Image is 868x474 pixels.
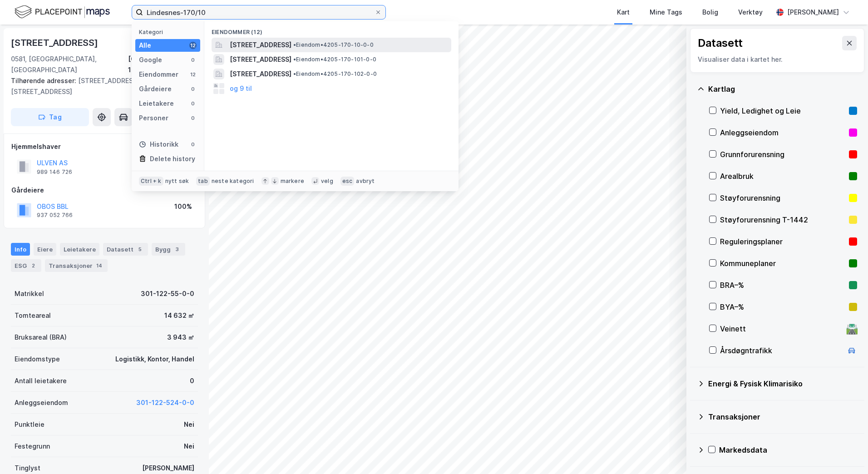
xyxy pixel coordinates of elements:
img: logo.f888ab2527a4732fd821a326f86c7f29.svg [15,4,110,20]
div: Bygg [152,243,185,256]
div: Anleggseiendom [720,127,845,138]
div: 🛣️ [846,323,858,335]
div: Arealbruk [720,171,845,182]
div: Matrikkel [15,288,44,299]
div: Kommuneplaner [720,258,845,269]
div: Transaksjoner [45,259,108,272]
div: 12 [189,42,197,49]
div: Støyforurensning [720,193,845,203]
div: 301-122-55-0-0 [141,288,194,299]
div: Veinett [720,323,843,334]
div: Kategori [139,29,200,35]
div: Tinglyst [15,463,40,474]
div: 3 943 ㎡ [167,332,194,343]
div: Punktleie [15,419,44,430]
div: 0581, [GEOGRAPHIC_DATA], [GEOGRAPHIC_DATA] [11,54,128,75]
div: Kartlag [708,84,857,94]
div: [PERSON_NAME] [787,7,839,18]
div: Transaksjoner [708,411,857,422]
div: Historikk [139,139,178,150]
div: Nei [184,419,194,430]
div: 989 146 726 [37,168,72,176]
div: Yield, Ledighet og Leie [720,105,845,116]
div: Gårdeiere [139,84,172,94]
div: 0 [189,141,197,148]
div: [GEOGRAPHIC_DATA], 122/55 [128,54,198,75]
div: Alle [139,40,151,51]
div: Bolig [702,7,718,18]
span: Eiendom • 4205-170-101-0-0 [293,56,376,63]
div: Datasett [698,36,743,50]
input: Søk på adresse, matrikkel, gårdeiere, leietakere eller personer [143,5,375,19]
div: Antall leietakere [15,375,67,386]
div: avbryt [356,178,375,185]
div: Personer [139,113,168,123]
div: Festegrunn [15,441,50,452]
div: Grunnforurensning [720,149,845,160]
div: Eiendommer [139,69,178,80]
div: Leietakere [60,243,99,256]
div: Hjemmelshaver [11,141,197,152]
span: • [293,41,296,48]
div: 0 [189,114,197,122]
div: velg [321,178,333,185]
div: Gårdeiere [11,185,197,196]
div: [STREET_ADDRESS] [11,35,100,50]
div: nytt søk [165,178,189,185]
div: Mine Tags [650,7,682,18]
div: Visualiser data i kartet her. [698,54,857,65]
div: 12 [189,71,197,78]
div: 937 052 766 [37,212,73,219]
iframe: Chat Widget [823,430,868,474]
div: 14 [94,261,104,270]
div: BYA–% [720,301,845,312]
div: Info [11,243,30,256]
div: Eiendommer (12) [204,21,459,38]
button: Tag [11,108,89,126]
div: Bruksareal (BRA) [15,332,67,343]
div: Delete history [150,153,195,164]
div: 5 [135,245,144,254]
div: Datasett [103,243,148,256]
div: neste kategori [212,178,254,185]
div: 0 [189,56,197,64]
div: 2 [29,261,38,270]
div: 100% [174,201,192,212]
div: 0 [189,85,197,93]
div: Ctrl + k [139,177,163,186]
div: Eiere [34,243,56,256]
div: 3 [173,245,182,254]
div: Støyforurensning T-1442 [720,214,845,225]
div: Eiendomstype [15,354,60,365]
div: markere [281,178,304,185]
div: Logistikk, Kontor, Handel [115,354,194,365]
div: 0 [190,375,194,386]
span: • [293,56,296,63]
div: Kontrollprogram for chat [823,430,868,474]
span: Tilhørende adresser: [11,77,78,84]
div: Google [139,54,162,65]
div: 0 [189,100,197,107]
div: Energi & Fysisk Klimarisiko [708,378,857,389]
button: og 9 til [230,83,252,94]
div: [STREET_ADDRESS], [STREET_ADDRESS] [11,75,191,97]
div: esc [340,177,355,186]
div: BRA–% [720,280,845,291]
div: Tomteareal [15,310,51,321]
div: Årsdøgntrafikk [720,345,843,356]
div: Anleggseiendom [15,397,68,408]
div: Kart [617,7,630,18]
button: 301-122-524-0-0 [136,397,194,408]
div: Verktøy [738,7,763,18]
div: tab [196,177,210,186]
span: [STREET_ADDRESS] [230,39,291,50]
div: Markedsdata [719,444,857,455]
div: Leietakere [139,98,174,109]
div: 14 632 ㎡ [164,310,194,321]
div: ESG [11,259,41,272]
span: [STREET_ADDRESS] [230,54,291,65]
div: Reguleringsplaner [720,236,845,247]
div: [PERSON_NAME] [142,463,194,474]
span: Eiendom • 4205-170-102-0-0 [293,70,377,78]
div: Nei [184,441,194,452]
